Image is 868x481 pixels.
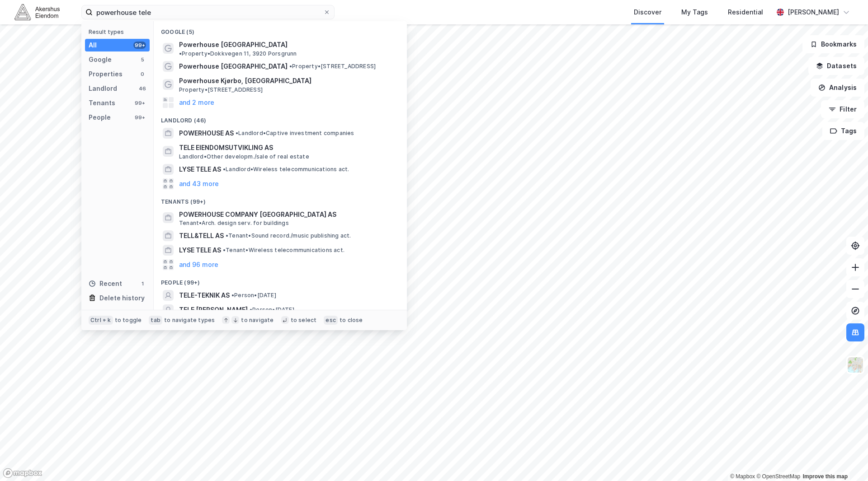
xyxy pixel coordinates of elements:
span: • [226,232,228,239]
button: and 96 more [179,259,218,270]
div: to close [340,317,363,324]
button: Bookmarks [802,35,864,53]
span: TELE-TEKNIK AS [179,290,230,301]
span: TELL&TELL AS [179,230,224,241]
div: to navigate [241,317,274,324]
span: Landlord • Wireless telecommunications act. [223,166,349,173]
div: Landlord (46) [154,110,407,126]
span: Property • Dokkvegen 11, 3920 Porsgrunn [179,50,297,57]
span: LYSE TELE AS [179,245,221,256]
button: and 2 more [179,97,214,108]
button: Datasets [808,57,864,75]
span: Person • [DATE] [231,292,276,299]
span: Tenant • Sound record./music publishing act. [226,232,351,239]
div: 99+ [133,99,146,107]
div: Recent [89,278,122,289]
span: Tenant • Wireless telecommunications act. [223,247,344,254]
button: Tags [822,122,864,140]
button: Analysis [811,79,864,97]
div: Discover [634,7,661,18]
div: [PERSON_NAME] [788,7,839,18]
span: Powerhouse [GEOGRAPHIC_DATA] [179,39,288,50]
div: Google (5) [154,21,407,37]
div: Tenants (99+) [154,191,407,207]
div: Tenants [89,98,115,108]
div: Properties [89,69,123,79]
button: Filter [821,100,864,118]
div: esc [324,316,338,325]
div: Landlord [89,83,117,94]
input: Search by address, cadastre, landlords, tenants or people [93,5,323,19]
span: LYSE TELE AS [179,164,221,175]
span: Property • [STREET_ADDRESS] [179,86,263,93]
span: TELE EIENDOMSUTVIKLING AS [179,142,396,153]
button: and 43 more [179,178,219,189]
span: • [223,247,226,253]
div: to select [291,317,317,324]
span: • [179,50,182,57]
div: 46 [139,85,146,92]
span: Landlord • Other developm./sale of real estate [179,153,309,160]
img: Z [847,356,864,374]
span: • [223,166,226,173]
div: 5 [139,56,146,63]
div: People (99+) [154,272,407,288]
div: Delete history [99,293,145,304]
span: POWERHOUSE AS [179,128,234,139]
a: OpenStreetMap [756,473,800,480]
div: to toggle [115,317,142,324]
span: TELE [PERSON_NAME] [179,304,248,315]
div: to navigate types [164,317,215,324]
img: akershus-eiendom-logo.9091f326c980b4bce74ccdd9f866810c.svg [14,4,60,20]
div: tab [149,316,162,325]
span: Tenant • Arch. design serv. for buildings [179,219,289,227]
span: Powerhouse Kjørbo, [GEOGRAPHIC_DATA] [179,75,396,86]
span: • [236,130,238,136]
a: Improve this map [803,473,848,480]
iframe: Chat Widget [823,438,868,481]
div: My Tags [681,7,708,18]
a: Mapbox homepage [3,468,42,478]
div: 99+ [133,42,146,49]
span: Property • [STREET_ADDRESS] [289,63,376,70]
span: Landlord • Captive investment companies [236,130,354,137]
div: All [89,40,97,51]
div: Residential [728,7,763,18]
span: POWERHOUSE COMPANY [GEOGRAPHIC_DATA] AS [179,209,396,220]
div: People [89,112,111,123]
span: Powerhouse [GEOGRAPHIC_DATA] [179,61,288,72]
a: Mapbox [730,473,755,480]
span: • [231,292,234,299]
span: • [289,63,292,70]
span: Person • [DATE] [250,306,294,313]
div: Ctrl + k [89,316,113,325]
div: Kontrollprogram for chat [823,438,868,481]
div: 0 [139,70,146,78]
div: Google [89,54,112,65]
div: 99+ [133,114,146,121]
span: • [250,306,252,313]
div: 1 [139,280,146,287]
div: Result types [89,28,150,35]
